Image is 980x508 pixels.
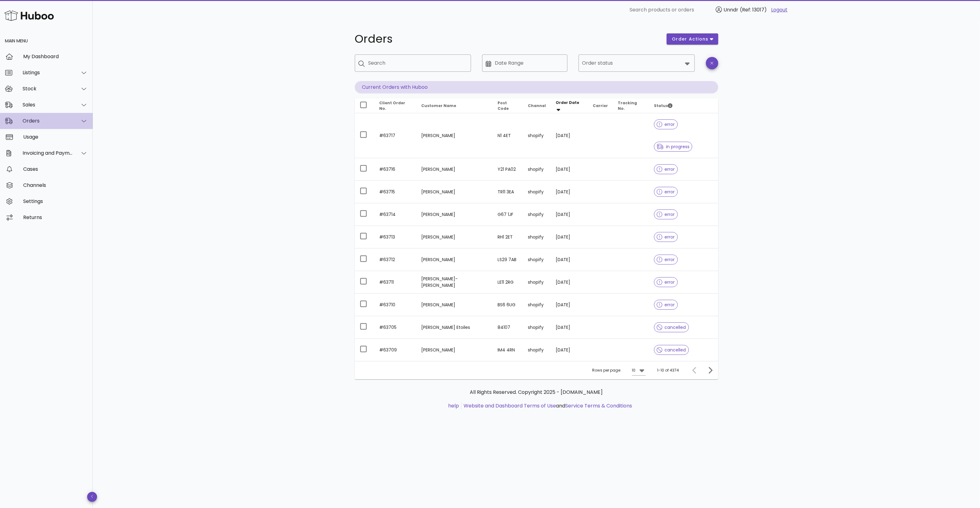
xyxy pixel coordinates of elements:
div: Rows per page: [592,361,646,379]
td: shopify [523,248,551,271]
a: Logout [771,6,787,14]
th: Status [649,98,718,113]
td: [PERSON_NAME] [416,158,493,181]
td: #63710 [375,294,417,316]
td: [DATE] [551,271,588,294]
div: Usage [23,134,88,140]
span: Client Order No. [380,100,405,111]
span: error [657,190,675,194]
td: shopify [523,181,551,203]
span: Post Code [498,100,509,111]
td: #63713 [375,226,417,248]
th: Carrier [588,98,613,113]
td: #63711 [375,271,417,294]
td: [DATE] [551,248,588,271]
td: shopify [523,316,551,339]
th: Client Order No. [375,98,417,113]
td: LE11 2RG [493,271,523,294]
a: help [448,402,459,409]
td: [PERSON_NAME] [416,226,493,248]
td: #63712 [375,248,417,271]
p: All Rights Reserved. Copyright 2025 - [DOMAIN_NAME] [360,389,713,396]
td: [PERSON_NAME] [416,248,493,271]
span: error [657,235,675,239]
td: [DATE] [551,203,588,226]
div: 10 [632,368,636,373]
td: BS6 6UG [493,294,523,316]
button: order actions [667,33,718,45]
span: cancelled [657,325,686,329]
td: LS29 7AB [493,248,523,271]
td: #63717 [375,113,417,158]
th: Post Code [493,98,523,113]
span: error [657,122,675,127]
td: [DATE] [551,294,588,316]
td: [DATE] [551,158,588,181]
td: [PERSON_NAME] [416,203,493,226]
span: Carrier [593,103,608,108]
h1: Orders [355,33,660,45]
td: #63714 [375,203,417,226]
span: Channel [528,103,546,108]
td: [PERSON_NAME] [416,294,493,316]
td: #63716 [375,158,417,181]
td: IM4 4RN [493,339,523,361]
td: [DATE] [551,339,588,361]
td: [PERSON_NAME] Etoiles [416,316,493,339]
th: Customer Name [416,98,493,113]
td: [DATE] [551,181,588,203]
td: N1 4ET [493,113,523,158]
li: and [461,402,632,410]
a: Service Terms & Conditions [565,402,632,409]
td: G67 1JF [493,203,523,226]
span: in progress [657,144,689,149]
td: shopify [523,294,551,316]
td: shopify [523,339,551,361]
div: My Dashboard [23,54,88,59]
td: #63715 [375,181,417,203]
span: Unndr [723,6,738,13]
div: Returns [23,214,88,220]
div: 1-10 of 4374 [657,368,679,373]
button: Next page [705,365,716,376]
span: error [657,257,675,262]
td: 84107 [493,316,523,339]
td: [PERSON_NAME]-[PERSON_NAME] [416,271,493,294]
span: order actions [672,36,709,42]
div: Settings [23,198,88,204]
th: Channel [523,98,551,113]
div: Invoicing and Payments [23,150,73,156]
th: Order Date: Sorted descending. Activate to remove sorting. [551,98,588,113]
td: [PERSON_NAME] [416,339,493,361]
div: Order status [579,54,695,72]
td: shopify [523,271,551,294]
p: Current Orders with Huboo [355,81,718,93]
td: [PERSON_NAME] [416,181,493,203]
div: Listings [23,70,73,75]
td: [PERSON_NAME] [416,113,493,158]
span: cancelled [657,348,686,352]
th: Tracking No. [613,98,649,113]
div: Channels [23,182,88,188]
span: error [657,280,675,284]
td: #63705 [375,316,417,339]
td: [DATE] [551,113,588,158]
span: Tracking No. [618,100,637,111]
span: error [657,212,675,217]
td: [DATE] [551,226,588,248]
span: Customer Name [421,103,456,108]
a: Website and Dashboard Terms of Use [464,402,556,409]
td: shopify [523,226,551,248]
div: Stock [23,86,73,92]
span: error [657,303,675,307]
td: shopify [523,113,551,158]
td: [DATE] [551,316,588,339]
span: Order Date [556,100,579,105]
span: error [657,167,675,171]
td: shopify [523,158,551,181]
td: RH1 2ET [493,226,523,248]
span: Status [654,103,672,108]
div: Orders [23,118,73,124]
td: shopify [523,203,551,226]
td: #63709 [375,339,417,361]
